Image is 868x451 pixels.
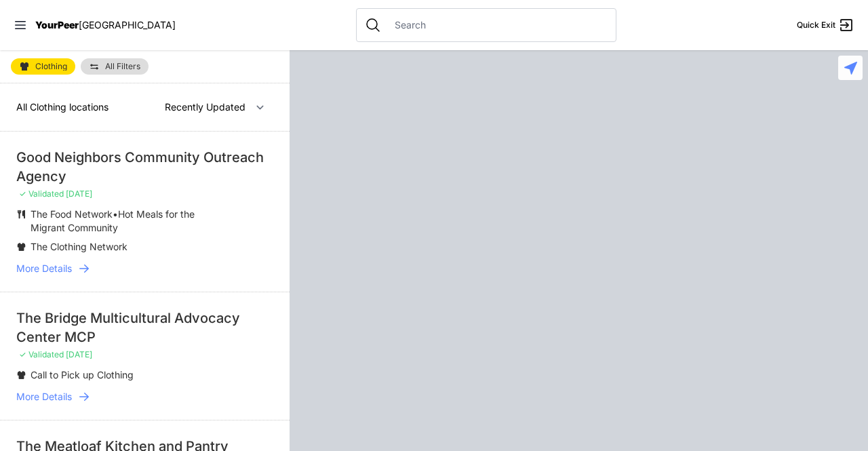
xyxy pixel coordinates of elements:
span: [GEOGRAPHIC_DATA] [79,19,176,31]
span: [DATE] [66,189,92,199]
div: Good Neighbors Community Outreach Agency [16,148,273,186]
span: Clothing [35,62,67,71]
span: Quick Exit [797,20,835,31]
span: More Details [16,262,72,275]
a: More Details [16,390,273,404]
a: Clothing [11,58,75,75]
a: YourPeer[GEOGRAPHIC_DATA] [35,21,176,29]
span: Call to Pick up Clothing [31,369,134,380]
a: All Filters [81,58,149,75]
span: All Filters [105,62,140,71]
span: YourPeer [35,19,79,31]
span: The Food Network [31,208,113,220]
span: All Clothing locations [16,101,108,113]
a: Quick Exit [797,17,854,33]
span: ✓ Validated [19,189,64,199]
a: More Details [16,262,273,275]
input: Search [387,18,608,32]
span: More Details [16,390,72,404]
span: ✓ Validated [19,349,64,359]
span: The Clothing Network [31,241,127,252]
span: [DATE] [66,349,92,359]
div: The Bridge Multicultural Advocacy Center MCP [16,309,273,347]
span: • [113,208,118,220]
